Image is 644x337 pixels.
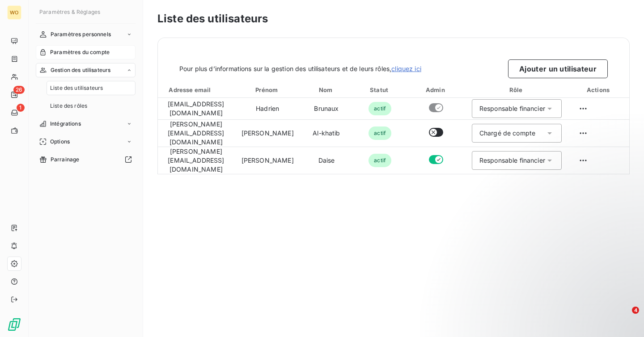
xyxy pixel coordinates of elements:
[465,250,644,313] iframe: Intercom notifications message
[51,156,80,164] span: Parrainage
[7,317,21,332] img: Logo LeanPay
[410,85,463,94] div: Admin
[160,85,233,94] div: Adresse email
[36,152,136,167] a: Parrainage
[158,147,234,174] td: [PERSON_NAME][EMAIL_ADDRESS][DOMAIN_NAME]
[301,119,352,147] td: Al-khatib
[158,98,234,119] td: [EMAIL_ADDRESS][DOMAIN_NAME]
[158,82,234,98] th: Toggle SortBy
[303,85,350,94] div: Nom
[50,102,87,110] span: Liste des rôles
[369,154,391,167] span: actif
[50,84,103,92] span: Liste des utilisateurs
[7,5,21,20] div: WO
[479,129,535,138] div: Chargé de compte
[47,81,136,95] a: Liste des utilisateurs
[301,98,352,119] td: Brunaux
[369,102,391,115] span: actif
[614,307,635,328] iframe: Intercom live chat
[352,82,408,98] th: Toggle SortBy
[234,98,301,119] td: Hadrien
[354,85,406,94] div: Statut
[39,8,100,15] span: Paramètres & Réglages
[50,48,110,56] span: Paramètres du compte
[13,86,25,94] span: 26
[157,11,630,27] h3: Liste des utilisateurs
[179,64,421,73] span: Pour plus d’informations sur la gestion des utilisateurs et de leurs rôles,
[51,30,111,38] span: Paramètres personnels
[234,119,301,147] td: [PERSON_NAME]
[36,45,136,59] a: Paramètres du compte
[234,82,301,98] th: Toggle SortBy
[51,66,111,74] span: Gestion des utilisateurs
[632,307,639,314] span: 4
[479,104,545,113] div: Responsable financier
[369,126,391,140] span: actif
[301,147,352,174] td: Daise
[47,99,136,113] a: Liste des rôles
[50,120,81,128] span: Intégrations
[466,85,567,94] div: Rôle
[158,119,234,147] td: [PERSON_NAME][EMAIL_ADDRESS][DOMAIN_NAME]
[391,65,421,72] a: cliquez ici
[17,104,25,112] span: 1
[301,82,352,98] th: Toggle SortBy
[508,59,608,78] button: Ajouter un utilisateur
[50,138,70,146] span: Options
[479,156,545,165] div: Responsable financier
[571,85,627,94] div: Actions
[234,147,301,174] td: [PERSON_NAME]
[236,85,299,94] div: Prénom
